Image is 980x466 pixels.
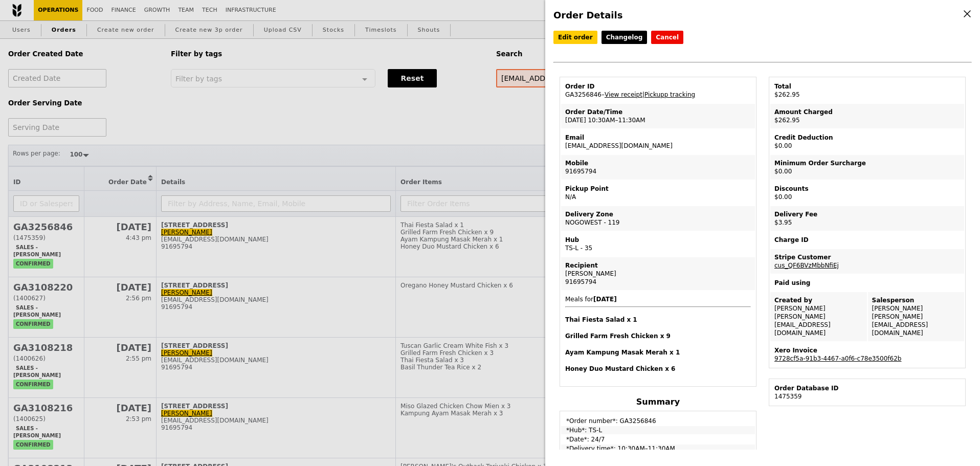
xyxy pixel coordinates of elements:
[565,365,751,373] h4: Honey Duo Mustard Chicken x 6
[770,206,964,231] td: $3.95
[565,159,751,167] div: Mobile
[561,435,755,443] td: *Date*: 24/7
[565,108,751,116] div: Order Date/Time
[565,348,751,357] h4: Ayam Kampung Masak Merah x 1
[561,78,755,103] td: GA3256846
[774,253,960,261] div: Stripe Customer
[774,262,839,269] a: cus_QF6BVzMbbNfiEj
[561,181,755,205] td: N/A
[774,279,960,287] div: Paid using
[561,445,755,453] td: *Delivery time*: 10:30AM–11:30AM
[872,296,961,304] div: Salesperson
[593,296,617,303] b: [DATE]
[774,185,960,193] div: Discounts
[565,236,751,244] div: Hub
[560,397,756,407] h4: Summary
[651,31,683,44] button: Cancel
[565,134,751,142] div: Email
[774,82,960,91] div: Total
[774,108,960,116] div: Amount Charged
[561,129,755,154] td: [EMAIL_ADDRESS][DOMAIN_NAME]
[770,181,964,205] td: $0.00
[565,210,751,218] div: Delivery Zone
[561,206,755,231] td: NOGOWEST - 119
[565,185,751,193] div: Pickup Point
[565,296,751,373] span: Meals for
[602,31,648,44] a: Changelog
[561,412,755,425] td: *Order number*: GA3256846
[565,332,751,340] h4: Grilled Farm Fresh Chicken x 9
[774,355,901,362] a: 9728cf5a-91b3-4467-a0f6-c78e3500f62b
[774,346,960,354] div: Xero Invoice
[565,82,751,91] div: Order ID
[565,261,751,270] div: Recipient
[553,31,597,44] a: Edit order
[774,384,960,392] div: Order Database ID
[774,134,960,142] div: Credit Deduction
[565,270,751,278] div: [PERSON_NAME]
[774,210,960,218] div: Delivery Fee
[770,129,964,154] td: $0.00
[605,91,642,98] a: View receipt
[561,426,755,434] td: *Hub*: TS-L
[770,104,964,128] td: $262.95
[561,155,755,180] td: 91695794
[770,78,964,103] td: $262.95
[644,91,695,98] a: Pickupp tracking
[774,236,960,244] div: Charge ID
[868,292,965,341] td: [PERSON_NAME] [PERSON_NAME][EMAIL_ADDRESS][DOMAIN_NAME]
[770,292,867,341] td: [PERSON_NAME] [PERSON_NAME][EMAIL_ADDRESS][DOMAIN_NAME]
[565,278,751,286] div: 91695794
[770,380,964,405] td: 1475359
[561,104,755,128] td: [DATE] 10:30AM–11:30AM
[553,10,622,20] span: Order Details
[770,155,964,180] td: $0.00
[774,296,863,304] div: Created by
[602,91,605,98] span: –
[561,232,755,256] td: TS-L - 35
[565,316,751,324] h4: Thai Fiesta Salad x 1
[774,159,960,167] div: Minimum Order Surcharge
[642,91,695,98] span: |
